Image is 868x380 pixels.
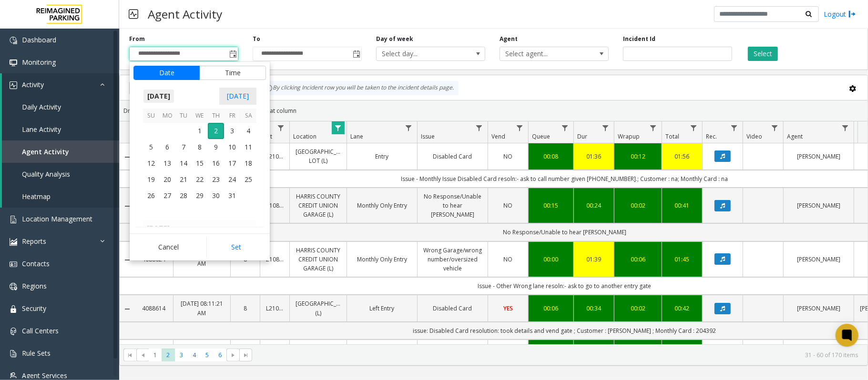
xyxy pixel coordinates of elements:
[120,256,135,264] a: Collapse Details
[580,255,608,264] div: 01:39
[120,121,868,344] div: Data table
[224,171,240,188] span: 24
[266,304,284,313] a: L21086910
[618,132,640,140] span: Wrapup
[175,139,192,155] span: 7
[126,351,134,359] span: Go to the first page
[275,121,287,134] a: Lot Filter Menu
[192,188,208,204] span: 29
[534,304,568,313] a: 00:06
[620,152,656,161] div: 00:12
[2,96,119,118] a: Daily Activity
[143,188,159,204] span: 26
[353,152,411,161] a: Entry
[175,188,192,204] span: 28
[159,155,175,171] td: Monday, October 13, 2025
[22,170,70,179] span: Quality Analysis
[192,123,208,139] span: 1
[494,152,522,161] a: NO
[423,152,482,161] a: Disabled Card
[120,102,868,119] div: Drag a column header and drop it here to group by that column
[192,139,208,155] td: Wednesday, October 8, 2025
[240,139,256,155] td: Saturday, October 11, 2025
[789,255,848,264] a: [PERSON_NAME]
[192,123,208,139] td: Wednesday, October 1, 2025
[143,2,227,26] h3: Agent Activity
[10,305,17,313] img: 'icon'
[687,121,700,134] a: Total Filter Menu
[192,155,208,171] td: Wednesday, October 15, 2025
[623,35,655,43] label: Incident Id
[143,89,174,103] span: [DATE]
[534,152,568,161] a: 00:08
[2,140,119,163] a: Agent Activity
[129,2,138,26] img: pageIcon
[201,349,214,361] span: Page 5
[266,255,284,264] a: 21086900
[534,255,568,264] a: 00:00
[208,188,224,204] span: 30
[620,201,656,210] div: 00:02
[240,139,256,155] span: 11
[504,201,513,210] span: NO
[192,155,208,171] span: 15
[2,73,119,96] a: Activity
[668,255,696,264] div: 01:45
[332,121,345,134] a: Location Filter Menu
[620,255,656,264] a: 00:06
[494,304,522,313] a: YES
[224,123,240,139] span: 3
[513,121,526,134] a: Vend Filter Menu
[848,9,856,19] img: logout
[199,66,266,80] button: Time tab
[2,163,119,185] a: Quality Analysis
[123,349,136,362] span: Go to the first page
[120,153,135,161] a: Collapse Details
[532,132,550,140] span: Queue
[240,123,256,139] span: 4
[599,121,612,134] a: Dur Filter Menu
[224,188,240,204] td: Friday, October 31, 2025
[296,147,341,165] a: [GEOGRAPHIC_DATA] LOT (L)
[159,171,175,188] span: 20
[208,109,224,123] th: Th
[423,304,482,313] a: Disabled Card
[22,58,56,67] span: Monitoring
[143,139,159,155] span: 5
[136,349,149,362] span: Go to the previous page
[353,255,411,264] a: Monthly Only Entry
[580,304,608,313] a: 00:34
[577,132,587,140] span: Dur
[224,171,240,188] td: Friday, October 24, 2025
[376,35,413,43] label: Day of week
[423,192,482,220] a: No Response/Unable to hear [PERSON_NAME]
[504,152,513,160] span: NO
[162,349,174,361] span: Page 2
[10,238,17,246] img: 'icon'
[159,171,175,188] td: Monday, October 20, 2025
[503,304,513,312] span: YES
[192,139,208,155] span: 8
[668,304,696,313] div: 00:42
[240,123,256,139] td: Saturday, October 4, 2025
[668,152,696,161] div: 01:56
[242,351,250,359] span: Go to the last page
[10,260,17,268] img: 'icon'
[175,155,192,171] span: 14
[296,299,341,317] a: [GEOGRAPHIC_DATA] (L)
[214,349,226,361] span: Page 6
[175,188,192,204] td: Tuesday, October 28, 2025
[22,192,51,201] span: Heatmap
[473,121,486,134] a: Issue Filter Menu
[159,155,175,171] span: 13
[580,152,608,161] a: 01:36
[224,109,240,123] th: Fr
[296,192,341,220] a: HARRIS COUNTY CREDIT UNION GARAGE (L)
[208,155,224,171] span: 16
[10,37,17,44] img: 'icon'
[139,351,147,359] span: Go to the previous page
[141,304,167,313] a: 4088614
[10,328,17,335] img: 'icon'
